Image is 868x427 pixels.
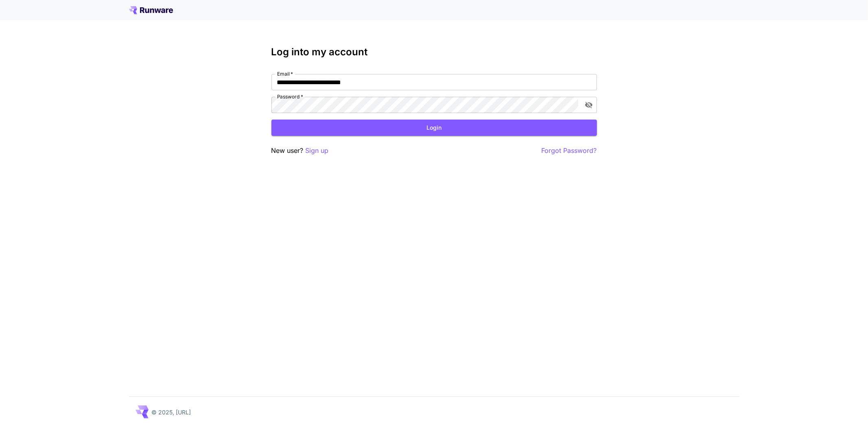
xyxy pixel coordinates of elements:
button: Login [271,120,597,136]
p: © 2025, [URL] [152,408,191,416]
p: New user? [271,146,329,156]
button: Sign up [306,146,329,156]
button: Forgot Password? [542,146,597,156]
button: toggle password visibility [582,98,596,112]
label: Email [277,70,293,77]
h3: Log into my account [271,46,597,58]
label: Password [277,93,303,100]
